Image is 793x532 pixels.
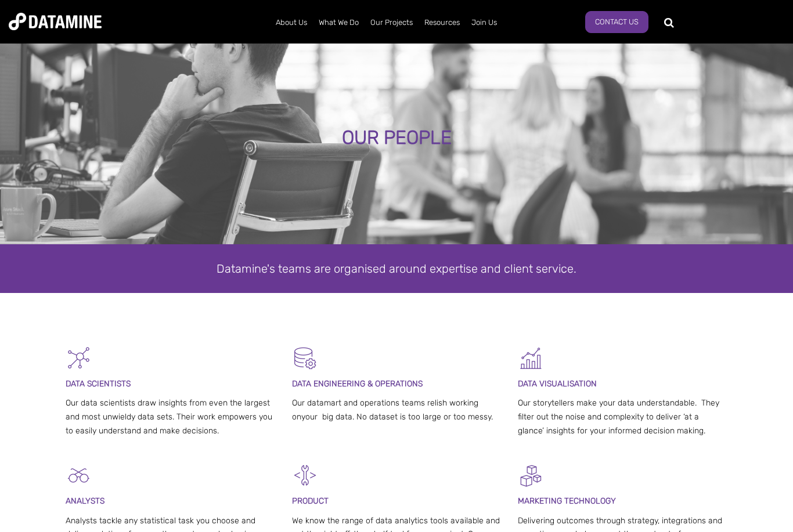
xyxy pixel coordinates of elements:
[94,128,699,149] div: OUR PEOPLE
[292,396,502,424] p: Our datamart and operations teams relish working onyour big data. No dataset is too large or too ...
[292,345,318,371] img: Datamart
[518,379,597,389] span: DATA VISUALISATION
[66,396,275,437] p: Our data scientists draw insights from even the largest and most unwieldy data sets. Their work e...
[585,11,648,33] a: Contact Us
[66,496,104,506] span: ANALYSTS
[518,496,616,506] span: MARKETING TECHNOLOGY
[292,379,423,389] span: DATA ENGINEERING & OPERATIONS
[66,462,92,488] img: Analysts
[66,379,131,389] span: DATA SCIENTISTS
[270,8,313,38] a: About Us
[217,262,576,276] span: Datamine's teams are organised around expertise and client service.
[66,345,92,371] img: Graph - Network
[292,462,318,488] img: Development
[518,462,544,488] img: Digital Activation
[419,8,466,38] a: Resources
[9,13,102,30] img: Datamine
[518,345,544,371] img: Graph 5
[365,8,419,38] a: Our Projects
[292,496,329,506] span: PRODUCT
[313,8,365,38] a: What We Do
[466,8,503,38] a: Join Us
[518,396,727,437] p: Our storytellers make your data understandable. They filter out the noise and complexity to deliv...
